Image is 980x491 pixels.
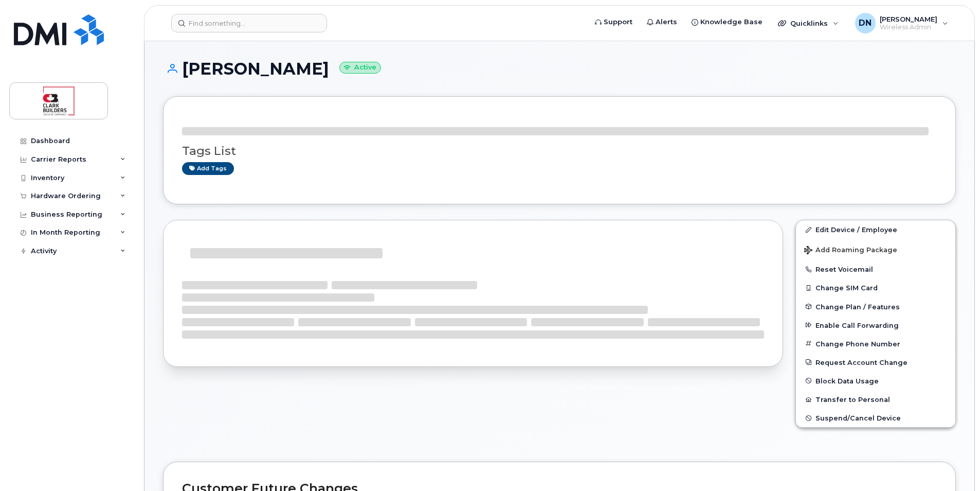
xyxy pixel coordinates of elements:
[796,297,955,316] button: Change Plan / Features
[163,60,956,78] h1: [PERSON_NAME]
[796,239,955,260] button: Add Roaming Package
[796,260,955,278] button: Reset Voicemail
[815,414,901,422] span: Suspend/Cancel Device
[796,220,955,239] a: Edit Device / Employee
[796,409,955,427] button: Suspend/Cancel Device
[796,335,955,353] button: Change Phone Number
[796,316,955,335] button: Enable Call Forwarding
[796,390,955,409] button: Transfer to Personal
[815,303,900,310] span: Change Plan / Features
[339,62,381,74] small: Active
[796,278,955,297] button: Change SIM Card
[815,321,899,329] span: Enable Call Forwarding
[796,372,955,390] button: Block Data Usage
[182,162,234,175] a: Add tags
[182,145,937,157] h3: Tags List
[796,353,955,372] button: Request Account Change
[804,246,897,256] span: Add Roaming Package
